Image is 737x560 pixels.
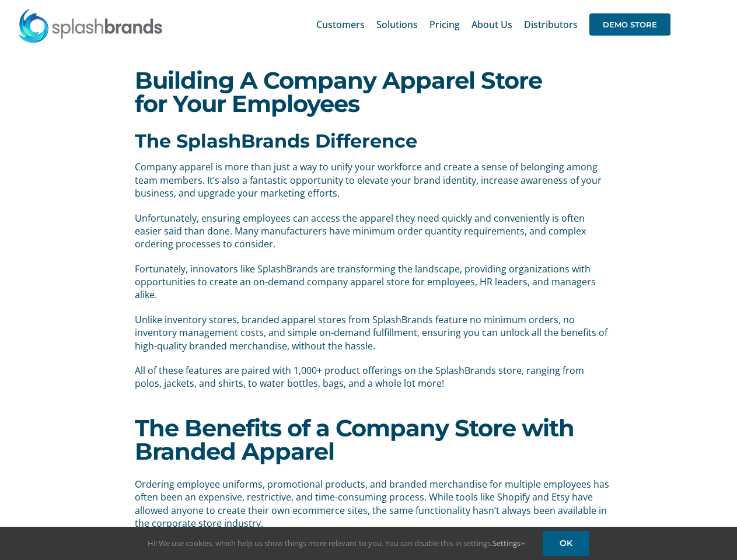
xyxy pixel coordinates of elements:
p: All of these features are paired with 1,000+ product offerings on the SplashBrands store, ranging... [135,364,611,390]
span: Distributors [524,20,578,29]
span: Customers [316,20,365,29]
span: Hi! We use cookies, which help us show things more relevant to you. You can disable this in setti... [148,538,525,548]
p: Unfortunately, ensuring employees can access the apparel they need quickly and conveniently is of... [135,212,611,251]
a: OK [543,531,589,556]
span: DEMO STORE [589,13,670,36]
a: Customers [316,6,365,43]
a: Pricing [429,6,460,43]
a: Distributors [524,6,578,43]
h1: The Benefits of a Company Store with Branded Apparel [135,416,602,463]
p: Unlike inventory stores, branded apparel stores from SplashBrands feature no minimum orders, no i... [135,313,611,352]
h1: Building A Company Apparel Store for Your Employees [135,69,602,116]
img: SplashBrands.com Logo [18,8,163,43]
span: Solutions [376,20,418,29]
b: The SplashBrands Difference [135,129,417,152]
span: Pricing [429,20,460,29]
a: DEMO STORE [589,6,670,43]
p: Fortunately, innovators like SplashBrands are transforming the landscape, providing organizations... [135,262,611,302]
span: Ordering employee uniforms, promotional products, and branded merchandise for multiple employees ... [135,478,609,530]
p: Company apparel is more than just a way to unify your workforce and create a sense of belonging a... [135,160,611,199]
nav: Main Menu [316,6,670,43]
span: About Us [471,20,512,29]
a: Settings [493,538,525,548]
